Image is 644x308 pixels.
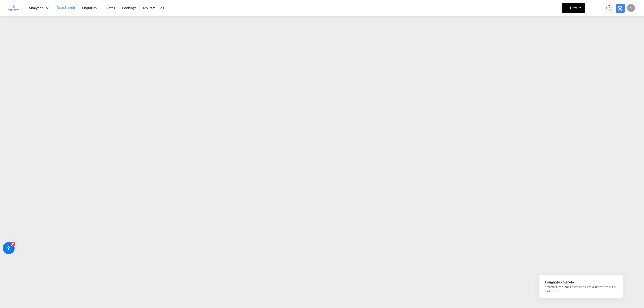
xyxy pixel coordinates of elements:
div: M [627,4,635,12]
md-icon: icon-plus 400-fg [564,5,570,11]
div: Help [605,4,616,13]
span: New [564,6,583,10]
span: My Rate Files [143,6,164,10]
span: Bookings [122,6,136,10]
span: Rate Search [57,5,75,10]
md-icon: icon-chevron-down [577,5,583,11]
span: Enquiries [82,6,97,10]
span: Quotes [104,6,115,10]
span: Help [605,4,613,12]
img: e1326340b7c511ef854e8d6a806141ad.jpg [8,2,19,14]
button: icon-plus 400-fgNewicon-chevron-down [562,3,585,13]
span: Analytics [29,5,43,10]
